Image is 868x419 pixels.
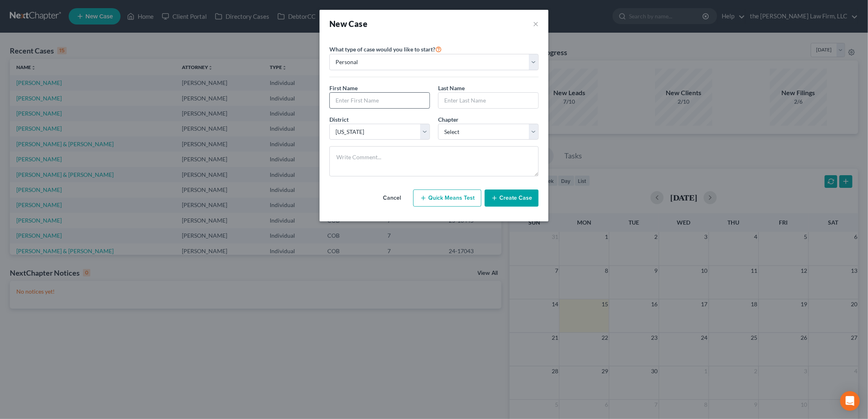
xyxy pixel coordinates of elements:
[438,93,538,108] input: Enter Last Name
[329,85,358,91] span: First Name
[329,116,349,123] span: District
[438,85,465,91] span: Last Name
[330,93,430,108] input: Enter First Name
[485,189,539,207] button: Create Case
[438,116,459,123] span: Chapter
[329,44,442,54] label: What type of case would you like to start?
[533,18,539,29] button: ×
[329,19,367,29] strong: New Case
[374,190,410,206] button: Cancel
[413,189,481,207] button: Quick Means Test
[840,391,860,411] div: Open Intercom Messenger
